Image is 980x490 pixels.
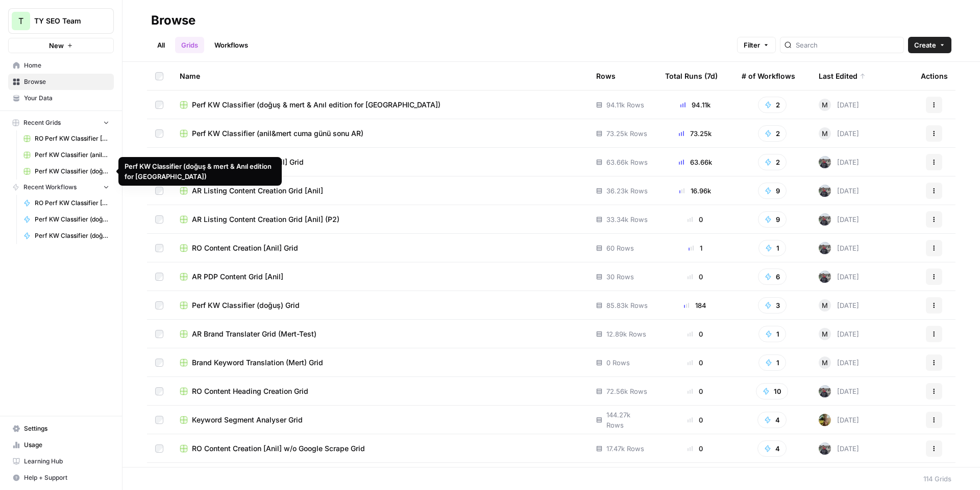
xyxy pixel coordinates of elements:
span: RO Perf KW Classifier [Anil] [35,198,109,208]
span: Perf KW Classifier (doğuş) Grid [192,300,300,310]
a: RO Content Creation [Anil] Grid [180,243,580,253]
div: 73.25k [665,128,725,139]
a: RO Content Creation [Anil] w/o Google Scrape Grid [180,443,580,454]
div: [DATE] [819,357,859,369]
div: # of Workflows [742,62,795,90]
a: Perf KW Classifier (doğuş & mert & Anıl edition for AR) [19,211,114,228]
div: 0 [665,358,725,368]
div: 0 [665,272,725,282]
button: 6 [758,269,787,285]
div: [DATE] [819,442,859,455]
div: Total Runs (7d) [665,62,718,90]
span: Home [24,61,109,70]
span: Brand Keyword Translation (Mert) Grid [192,358,323,368]
a: Workflows [208,37,254,53]
a: Usage [8,437,114,453]
img: gw1sx2voaue3qv6n9g0ogtx49w3o [819,185,831,197]
input: Search [796,40,899,50]
a: AR Listing Content Creation Grid [Anil] (P2) [180,214,580,225]
a: Brand Keyword Translation (Mert) Grid [180,358,580,368]
a: RO Perf KW Classifier [Anil] Grid [19,130,114,147]
span: Perf KW Classifier (doğuş & mert & Anıl edition for AR) [35,215,109,224]
div: [DATE] [819,242,859,254]
button: 9 [758,183,787,199]
span: RO Content Heading Creation Grid [192,386,308,396]
a: Perf KW Classifier (anil&mert cuma günü sonu AR) [19,147,114,163]
div: Actions [921,62,948,90]
span: M [822,128,828,139]
div: 0 [665,329,725,339]
a: Home [8,57,114,74]
div: 0 [665,386,725,396]
span: 63.66k Rows [606,157,648,167]
div: 94.11k [665,100,725,110]
button: Recent Grids [8,115,114,130]
a: Keyword Segment Analyser Grid [180,415,580,425]
img: gw1sx2voaue3qv6n9g0ogtx49w3o [819,156,831,168]
button: 9 [758,211,787,228]
span: M [822,100,828,110]
a: Your Data [8,90,114,106]
a: Perf KW Classifier (anil&mert cuma günü sonu AR) [180,128,580,139]
img: gw1sx2voaue3qv6n9g0ogtx49w3o [819,213,831,226]
a: Settings [8,420,114,437]
div: 0 [665,214,725,225]
button: 2 [758,125,787,142]
div: 16.96k [665,186,725,196]
div: 0 [665,415,725,425]
span: M [822,300,828,310]
span: 94.11k Rows [606,100,644,110]
div: Browse [151,12,195,29]
div: 114 Grids [923,474,951,484]
span: Perf KW Classifier (anil&mert cuma günü sonu AR) [35,150,109,160]
button: 10 [756,383,788,399]
span: 144.27k Rows [606,410,649,430]
span: M [822,329,828,339]
span: AR Listing Content Creation Grid [Anil] [192,186,323,196]
span: Browse [24,77,109,86]
div: Perf KW Classifier (doğuş & mert & Anıl edition for [GEOGRAPHIC_DATA]) [125,161,276,182]
span: Filter [744,40,760,50]
span: 17.47k Rows [606,443,644,454]
span: Recent Workflows [23,183,77,192]
span: 73.25k Rows [606,128,647,139]
div: [DATE] [819,156,859,168]
div: 0 [665,443,725,454]
span: New [49,40,64,51]
div: [DATE] [819,127,859,140]
a: Perf KW Classifier (doğuş) Grid [180,300,580,310]
span: M [822,358,828,368]
div: [DATE] [819,328,859,340]
a: AR PDP Content Grid [Anil] [180,272,580,282]
span: Create [914,40,936,50]
span: Usage [24,440,109,450]
button: 2 [758,97,787,113]
a: Perf KW Classifier (doğuş & mert & Anıl edition for [GEOGRAPHIC_DATA]) [180,100,580,110]
span: RO Content Creation [Anil] Grid [192,243,298,253]
button: 4 [757,412,787,428]
span: Help + Support [24,473,109,482]
span: Learning Hub [24,457,109,466]
span: Perf KW Classifier (doğuş & mert & Anıl edition for [GEOGRAPHIC_DATA]) [192,100,440,110]
a: Grids [175,37,204,53]
button: 1 [758,240,786,256]
button: 1 [758,354,786,371]
div: Name [180,62,580,90]
a: AR Listing Content Creation Grid [Anil] [180,186,580,196]
span: Keyword Segment Analyser Grid [192,415,303,425]
a: RO Perf KW Classifier [Anil] Grid [180,157,580,167]
img: qq2rv3o47c9jtr97g6zjqk3rl5v9 [819,414,831,426]
span: Perf KW Classifier (anil&mert cuma günü sonu AR) [192,128,363,139]
span: T [18,15,23,27]
img: gw1sx2voaue3qv6n9g0ogtx49w3o [819,271,831,283]
span: 33.34k Rows [606,214,648,225]
div: [DATE] [819,271,859,283]
button: 2 [758,154,787,170]
span: AR Listing Content Creation Grid [Anil] (P2) [192,214,339,225]
span: RO Content Creation [Anil] w/o Google Scrape Grid [192,443,365,454]
img: gw1sx2voaue3qv6n9g0ogtx49w3o [819,385,831,397]
span: Settings [24,424,109,433]
button: Create [908,37,951,53]
div: 63.66k [665,157,725,167]
a: RO Content Heading Creation Grid [180,386,580,396]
